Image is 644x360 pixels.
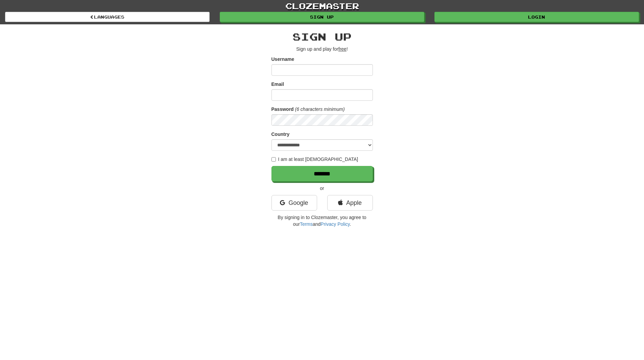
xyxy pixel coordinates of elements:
[434,12,639,22] a: Login
[271,195,317,211] a: Google
[271,31,373,42] h2: Sign up
[327,195,373,211] a: Apple
[271,157,276,162] input: I am at least [DEMOGRAPHIC_DATA]
[271,156,358,163] label: I am at least [DEMOGRAPHIC_DATA]
[271,56,294,63] label: Username
[5,12,210,22] a: Languages
[300,221,313,227] a: Terms
[271,106,294,113] label: Password
[295,106,345,112] em: (6 characters minimum)
[220,12,424,22] a: Sign up
[271,81,284,88] label: Email
[338,46,347,52] u: free
[271,131,290,138] label: Country
[271,185,373,192] p: or
[271,214,373,227] p: By signing in to Clozemaster, you agree to our and .
[271,46,373,52] p: Sign up and play for !
[320,221,350,227] a: Privacy Policy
